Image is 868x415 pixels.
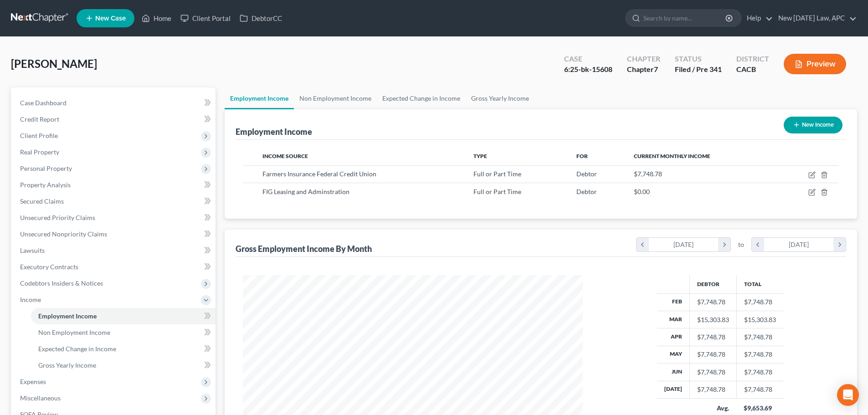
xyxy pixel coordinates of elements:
span: Case Dashboard [20,99,67,107]
span: Unsecured Nonpriority Claims [20,230,107,238]
i: chevron_left [637,238,649,251]
div: Employment Income [236,126,312,137]
span: Credit Report [20,115,59,123]
span: Full or Part Time [473,170,521,178]
div: Chapter [627,64,660,75]
i: chevron_right [718,238,730,251]
span: Codebtors Insiders & Notices [20,279,103,287]
div: $9,653.69 [744,404,776,413]
span: Income [20,296,41,303]
span: Client Profile [20,132,58,139]
span: FIG Leasing and Adminstration [262,188,349,195]
a: Gross Yearly Income [31,357,216,374]
span: Type [473,153,487,159]
div: Chapter [627,54,660,64]
span: Debtor [576,170,597,178]
span: Unsecured Priority Claims [20,214,95,221]
th: Total [736,275,783,293]
button: New Income [784,117,842,133]
th: [DATE] [657,381,690,398]
div: $7,748.78 [697,350,729,359]
span: [PERSON_NAME] [11,57,97,70]
a: Unsecured Nonpriority Claims [13,226,216,242]
th: May [657,346,690,363]
th: Apr [657,328,690,346]
div: Filed / Pre 341 [675,64,722,75]
span: New Case [95,15,126,22]
td: $7,748.78 [736,328,783,346]
span: Personal Property [20,164,72,172]
span: For [576,153,588,159]
td: $7,748.78 [736,346,783,363]
input: Search by name... [643,10,727,26]
div: $7,748.78 [697,297,729,307]
th: Jun [657,364,690,381]
span: Income Source [262,153,308,159]
span: Debtor [576,188,597,195]
div: [DATE] [649,238,719,251]
a: Property Analysis [13,177,216,193]
th: Debtor [689,275,736,293]
i: chevron_left [752,238,764,251]
a: Client Portal [176,10,235,26]
div: $7,748.78 [697,333,729,342]
a: Expected Change in Income [31,341,216,357]
div: District [736,54,769,64]
div: $7,748.78 [697,385,729,394]
a: Credit Report [13,111,216,128]
div: Gross Employment Income By Month [236,243,372,254]
a: Employment Income [225,87,294,109]
a: Secured Claims [13,193,216,210]
span: Expected Change in Income [38,345,116,353]
span: Farmers Insurance Federal Credit Union [262,170,376,178]
div: 6:25-bk-15608 [564,64,612,75]
th: Mar [657,311,690,328]
span: Lawsuits [20,246,45,254]
div: Case [564,54,612,64]
div: Avg. [697,404,729,413]
a: Lawsuits [13,242,216,259]
td: $7,748.78 [736,293,783,311]
span: Current Monthly Income [634,153,710,159]
td: $15,303.83 [736,311,783,328]
a: Help [742,10,773,26]
span: Full or Part Time [473,188,521,195]
span: Miscellaneous [20,394,61,402]
button: Preview [784,54,846,74]
td: $7,748.78 [736,364,783,381]
div: [DATE] [764,238,834,251]
span: $7,748.78 [634,170,662,178]
i: chevron_right [833,238,846,251]
span: to [738,240,744,249]
a: Employment Income [31,308,216,324]
a: Non Employment Income [31,324,216,341]
a: Non Employment Income [294,87,377,109]
span: Expenses [20,378,46,385]
div: $15,303.83 [697,315,729,324]
td: $7,748.78 [736,381,783,398]
a: Case Dashboard [13,95,216,111]
span: Executory Contracts [20,263,78,271]
span: Real Property [20,148,59,156]
a: Home [137,10,176,26]
a: DebtorCC [235,10,287,26]
a: New [DATE] Law, APC [774,10,857,26]
span: Gross Yearly Income [38,361,96,369]
span: 7 [654,65,658,73]
div: Status [675,54,722,64]
div: CACB [736,64,769,75]
span: Employment Income [38,312,97,320]
span: $0.00 [634,188,650,195]
span: Non Employment Income [38,328,110,336]
div: $7,748.78 [697,368,729,377]
th: Feb [657,293,690,311]
a: Unsecured Priority Claims [13,210,216,226]
a: Gross Yearly Income [466,87,534,109]
span: Property Analysis [20,181,71,189]
a: Executory Contracts [13,259,216,275]
span: Secured Claims [20,197,64,205]
div: Open Intercom Messenger [837,384,859,406]
a: Expected Change in Income [377,87,466,109]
